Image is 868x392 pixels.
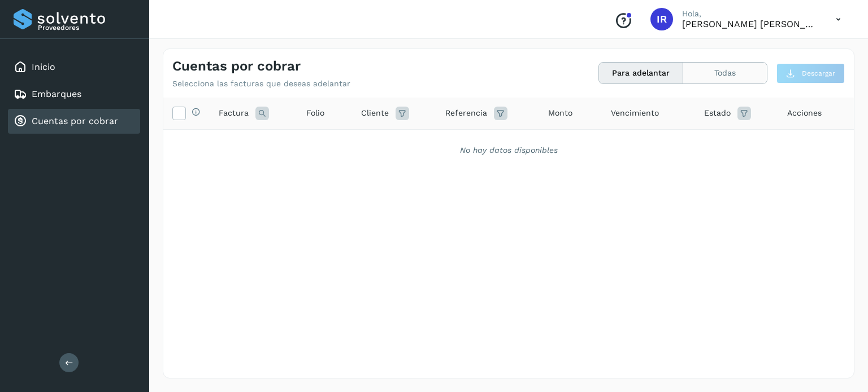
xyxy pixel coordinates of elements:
[683,63,767,83] button: Todas
[776,63,845,83] button: Descargar
[8,109,140,134] div: Cuentas por cobrar
[32,89,81,99] a: Embarques
[8,55,140,80] div: Inicio
[32,61,55,72] a: Inicio
[682,9,818,19] p: Hola,
[704,107,731,119] span: Estado
[306,107,324,119] span: Folio
[178,144,839,156] div: No hay datos disponibles
[548,107,572,119] span: Monto
[682,19,818,29] p: Ivan Riquelme Contreras
[445,107,487,119] span: Referencia
[172,79,350,89] p: Selecciona las facturas que deseas adelantar
[787,107,822,119] span: Acciones
[8,82,140,107] div: Embarques
[219,107,249,119] span: Factura
[32,116,118,126] a: Cuentas por cobrar
[361,107,389,119] span: Cliente
[611,107,659,119] span: Vencimiento
[172,58,301,74] h4: Cuentas por cobrar
[38,24,136,32] p: Proveedores
[802,68,835,78] span: Descargar
[599,63,683,83] button: Para adelantar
